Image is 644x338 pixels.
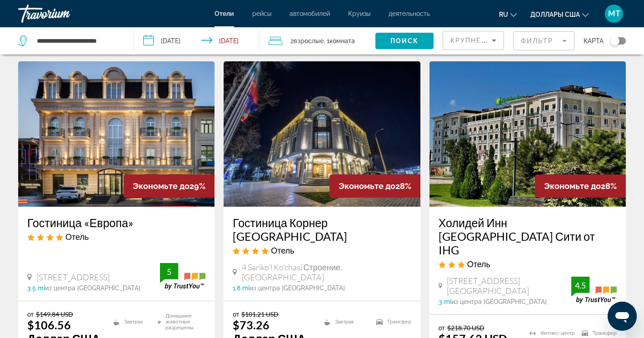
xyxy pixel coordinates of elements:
[439,298,451,305] span: 3 mi
[124,174,215,198] div: 29%
[271,245,294,255] span: Отель
[233,310,239,318] span: от
[45,284,140,292] span: из центра [GEOGRAPHIC_DATA]
[447,324,484,332] del: $218.70 USD
[18,61,215,207] img: Изображение отеля
[134,27,259,55] button: Дата заезда: 30 сентября 2025 г. Дата выезда: 1 октября 2025 г.
[535,174,626,198] div: 28%
[252,10,271,17] a: рейсы
[233,284,250,292] span: 1.8 mi
[390,37,419,45] span: Поиск
[165,313,205,331] font: Домашние животные разрешены
[224,61,420,207] img: Изображение отеля
[439,259,617,269] div: Отель 3 звезды
[584,35,604,47] span: карта
[375,33,434,49] button: Поиск
[602,4,626,23] button: Пользовательское меню
[571,280,589,291] div: 4.5
[65,232,89,242] span: Отель
[18,2,109,25] a: Травориум
[429,61,626,207] img: Изображение отеля
[447,276,571,296] span: [STREET_ADDRESS][GEOGRAPHIC_DATA]
[513,31,574,51] button: Фильтр
[124,319,143,325] font: Завтрак
[348,10,370,17] a: Круизы
[593,330,617,336] font: Трансфер
[133,181,190,191] span: Экономьте до
[329,37,355,45] span: Комната
[540,330,575,336] font: Фитнес-центр
[499,8,517,21] button: Изменение языка
[260,27,375,55] button: Путешественники: 2 взрослых, 0 детей
[215,10,234,17] a: Отели
[329,174,420,198] div: 28%
[544,181,601,191] span: Экономьте до
[242,262,411,282] span: 4 Sariko'l Ko'chasi Строение, [GEOGRAPHIC_DATA]
[571,277,617,303] img: trustyou-badge.svg
[233,245,411,255] div: Отель 4 звезды
[160,266,178,277] div: 5
[294,37,324,45] span: Взрослые
[439,324,445,332] span: от
[530,11,580,18] span: Доллары США
[324,37,329,45] font: , 1
[608,302,637,331] iframe: Кнопка запуска окна обмена сообщениями
[389,10,430,17] a: деятельность
[290,10,330,17] a: автомобилей
[439,216,617,257] a: Холидей Инн [GEOGRAPHIC_DATA] Сити от IHG
[604,37,626,45] button: Переключить карту
[290,37,294,45] font: 2
[499,11,508,18] span: ru
[339,181,395,191] span: Экономьте до
[233,216,411,243] a: Гостиница Корнер [GEOGRAPHIC_DATA]
[36,272,110,282] span: [STREET_ADDRESS]
[36,310,73,318] del: $149.84 USD
[451,298,547,305] span: из центра [GEOGRAPHIC_DATA]
[467,259,490,269] span: Отель
[241,310,279,318] del: $101.21 USD
[27,284,45,292] span: 3.5 mi
[250,284,345,292] span: из центра [GEOGRAPHIC_DATA]
[608,9,620,18] span: МТ
[27,216,205,229] a: Гостиница «Европа»
[450,35,496,46] mat-select: Сортировать по
[335,319,354,325] font: Завтрак
[27,310,34,318] span: от
[387,319,411,325] font: Трансфер
[160,263,205,290] img: trustyou-badge.svg
[27,232,205,242] div: Отель 4 звезды
[530,8,589,21] button: Изменить валюту
[450,37,561,44] span: Крупнейшие сбережения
